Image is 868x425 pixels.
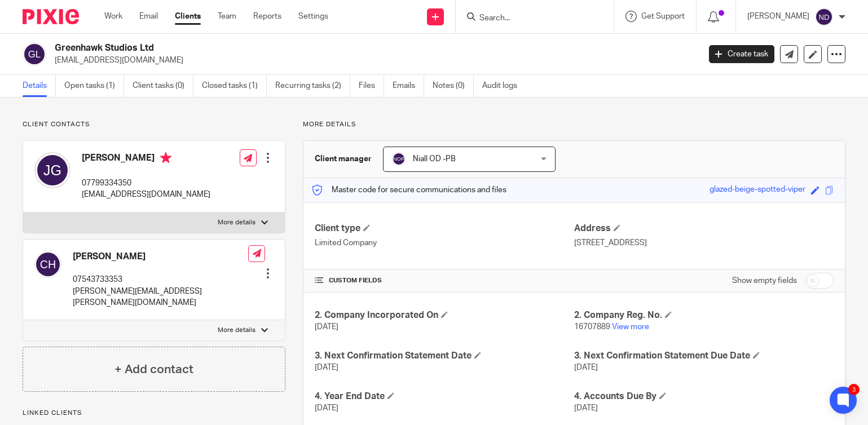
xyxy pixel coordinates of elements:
p: 07799334350 [82,178,210,189]
a: Closed tasks (1) [202,75,267,97]
a: Details [23,75,56,97]
div: 3 [848,384,860,395]
h4: 4. Year End Date [315,391,574,402]
span: Get Support [641,12,685,20]
a: Recurring tasks (2) [275,75,350,97]
h4: Client type [315,223,574,234]
span: 16707889 [574,323,610,331]
span: [DATE] [315,404,338,412]
p: [PERSON_NAME] [747,11,809,22]
i: Primary [160,152,171,163]
a: Files [359,75,384,97]
img: svg%3E [815,8,833,26]
h4: 2. Company Incorporated On [315,309,574,321]
h4: Address [574,223,834,234]
a: View more [612,323,649,331]
h4: 3. Next Confirmation Statement Due Date [574,350,834,362]
p: [EMAIL_ADDRESS][DOMAIN_NAME] [55,55,692,66]
p: [EMAIL_ADDRESS][DOMAIN_NAME] [82,189,210,200]
a: Settings [298,11,328,22]
p: Client contacts [23,120,285,129]
p: Master code for secure communications and files [312,184,506,196]
a: Reports [253,11,281,22]
h4: CUSTOM FIELDS [315,276,574,285]
h3: Client manager [315,153,372,165]
img: svg%3E [23,42,46,66]
a: Create task [709,45,774,63]
a: Email [139,11,158,22]
h4: 3. Next Confirmation Statement Date [315,350,574,362]
p: More details [218,218,255,227]
img: Pixie [23,9,79,24]
span: [DATE] [315,323,338,331]
p: 07543733353 [73,274,248,285]
a: Notes (0) [433,75,474,97]
label: Show empty fields [732,275,797,286]
p: [PERSON_NAME][EMAIL_ADDRESS][PERSON_NAME][DOMAIN_NAME] [73,286,248,309]
a: Client tasks (0) [133,75,193,97]
a: Audit logs [482,75,526,97]
span: [DATE] [315,364,338,371]
input: Search [478,14,580,24]
h2: Greenhawk Studios Ltd [55,42,565,54]
span: [DATE] [574,404,598,412]
h4: 4. Accounts Due By [574,391,834,402]
img: svg%3E [392,152,406,166]
a: Work [104,11,122,22]
p: Linked clients [23,409,285,418]
p: More details [303,120,845,129]
span: Niall OD -PB [413,155,456,163]
h4: + Add contact [114,361,193,378]
img: svg%3E [34,251,61,278]
div: glazed-beige-spotted-viper [710,184,805,197]
p: [STREET_ADDRESS] [574,237,834,249]
a: Clients [175,11,201,22]
p: Limited Company [315,237,574,249]
span: [DATE] [574,364,598,371]
a: Team [218,11,236,22]
h4: [PERSON_NAME] [82,152,210,166]
h4: [PERSON_NAME] [73,251,248,263]
h4: 2. Company Reg. No. [574,309,834,321]
p: More details [218,326,255,335]
img: svg%3E [34,152,71,188]
a: Open tasks (1) [64,75,124,97]
a: Emails [393,75,424,97]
